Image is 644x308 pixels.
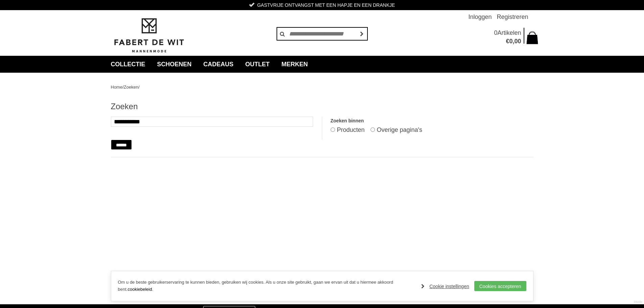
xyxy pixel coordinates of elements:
a: collectie [106,56,150,73]
span: / [122,85,124,90]
a: Home [111,85,123,90]
label: Zoeken binnen [331,117,533,125]
a: Cookies accepteren [474,281,526,291]
span: , [512,38,514,45]
a: Divide [634,298,642,306]
p: Om u de beste gebruikerservaring te kunnen bieden, gebruiken wij cookies. Als u onze site gebruik... [118,279,415,293]
a: Outlet [240,56,275,73]
a: Merken [277,56,313,73]
span: Artikelen [497,29,521,36]
a: Registreren [497,10,528,24]
span: 0 [494,29,497,36]
a: Inloggen [468,10,492,24]
a: cookiebeleid [127,287,152,292]
a: Cadeaus [198,56,239,73]
span: / [138,85,140,90]
img: Fabert de Wit [111,17,187,54]
span: € [506,38,509,45]
span: 0 [509,38,512,45]
label: Overige pagina's [377,126,423,133]
span: 00 [514,38,521,45]
a: Cookie instellingen [421,281,469,291]
a: Schoenen [152,56,197,73]
a: Zoeken [124,85,138,90]
label: Producten [337,126,364,133]
h1: Zoeken [111,101,533,112]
